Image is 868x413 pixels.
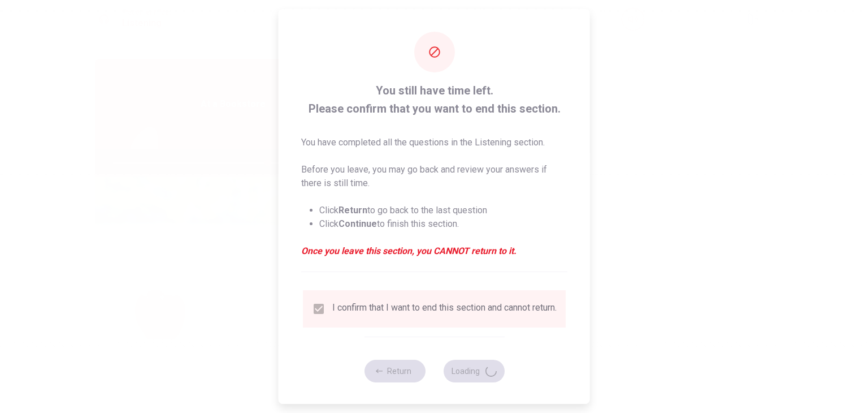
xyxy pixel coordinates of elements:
[443,360,504,382] button: Loading
[301,244,567,258] em: Once you leave this section, you CANNOT return to it.
[338,205,367,216] strong: Return
[301,163,567,190] p: Before you leave, you may go back and review your answers if there is still time.
[338,218,377,229] strong: Continue
[301,136,567,149] p: You have completed all the questions in the Listening section.
[301,81,567,118] span: You still have time left. Please confirm that you want to end this section.
[319,204,567,217] li: Click to go back to the last question
[332,302,557,316] div: I confirm that I want to end this section and cannot return.
[319,217,567,231] li: Click to finish this section.
[364,360,425,382] button: Return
